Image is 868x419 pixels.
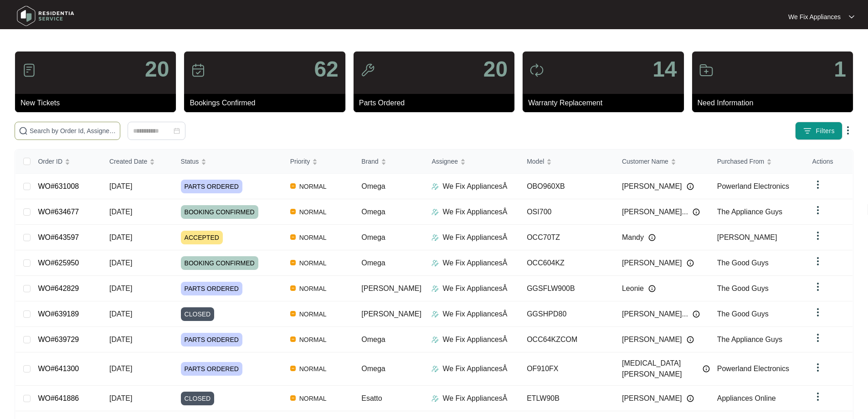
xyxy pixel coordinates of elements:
[805,150,853,174] th: Actions
[693,310,700,318] img: Info icon
[290,234,296,240] img: Vercel Logo
[31,150,102,174] th: Order ID
[622,358,698,380] span: [MEDICAL_DATA][PERSON_NAME]
[290,336,296,342] img: Vercel Logo
[622,393,682,404] span: [PERSON_NAME]
[698,98,853,109] p: Need Information
[290,156,310,166] span: Priority
[442,181,507,192] p: We Fix AppliancesÂ
[361,336,385,343] span: Omega
[812,179,823,190] img: dropdown arrow
[717,156,764,166] span: Purchased From
[181,231,223,244] span: ACCEPTED
[519,250,615,276] td: OCC604KZ
[519,174,615,199] td: OBO960XB
[519,150,615,174] th: Model
[717,233,777,241] span: [PERSON_NAME]
[803,126,812,135] img: filter icon
[361,285,421,292] span: [PERSON_NAME]
[622,334,682,345] span: [PERSON_NAME]
[290,183,296,189] img: Vercel Logo
[717,310,769,318] span: The Good Guys
[361,310,421,318] span: [PERSON_NAME]
[424,150,519,174] th: Assignee
[529,63,544,78] img: icon
[622,232,644,243] span: Mandy
[38,156,62,166] span: Order ID
[109,259,132,267] span: [DATE]
[360,63,375,78] img: icon
[699,63,714,78] img: icon
[38,208,79,216] a: WO#634677
[109,285,132,292] span: [DATE]
[174,150,283,174] th: Status
[648,285,656,292] img: Info icon
[431,208,439,216] img: Assigner Icon
[359,98,514,109] p: Parts Ordered
[283,150,354,174] th: Priority
[361,182,385,190] span: Omega
[181,156,199,166] span: Status
[622,207,688,217] span: [PERSON_NAME]...
[296,283,330,294] span: NORMAL
[788,12,841,21] p: We Fix Appliances
[622,156,668,166] span: Customer Name
[431,395,439,402] img: Assigner Icon
[442,232,507,243] p: We Fix AppliancesÂ
[483,58,508,80] p: 20
[519,199,615,225] td: OSI700
[717,394,776,402] span: Appliances Online
[109,156,147,166] span: Created Date
[519,352,615,386] td: OF910FX
[431,336,439,343] img: Assigner Icon
[442,309,507,320] p: We Fix AppliancesÂ
[431,365,439,372] img: Assigner Icon
[38,365,79,372] a: WO#641300
[314,58,338,80] p: 62
[181,333,242,347] span: PARTS ORDERED
[442,283,507,294] p: We Fix AppliancesÂ
[290,209,296,214] img: Vercel Logo
[19,126,28,135] img: search-icon
[296,334,330,345] span: NORMAL
[717,336,782,343] span: The Appliance Guys
[519,225,615,250] td: OCC70TZ
[181,180,242,193] span: PARTS ORDERED
[109,336,132,343] span: [DATE]
[361,156,378,166] span: Brand
[145,58,169,80] p: 20
[717,182,789,190] span: Powerland Electronics
[109,182,132,190] span: [DATE]
[442,207,507,217] p: We Fix AppliancesÂ
[296,393,330,404] span: NORMAL
[442,258,507,269] p: We Fix AppliancesÂ
[622,283,644,294] span: Leonie
[431,156,458,166] span: Assignee
[109,310,132,318] span: [DATE]
[431,285,439,292] img: Assigner Icon
[812,332,823,343] img: dropdown arrow
[181,362,242,376] span: PARTS ORDERED
[181,307,215,321] span: CLOSED
[795,122,842,140] button: filter iconFilters
[519,301,615,327] td: GGSHPD80
[812,362,823,373] img: dropdown arrow
[290,395,296,401] img: Vercel Logo
[296,258,330,269] span: NORMAL
[622,258,682,269] span: [PERSON_NAME]
[361,394,382,402] span: Esatto
[290,260,296,265] img: Vercel Logo
[431,234,439,241] img: Assigner Icon
[296,363,330,374] span: NORMAL
[181,392,215,405] span: CLOSED
[290,311,296,316] img: Vercel Logo
[431,259,439,267] img: Assigner Icon
[181,282,242,295] span: PARTS ORDERED
[14,2,77,30] img: residentia service logo
[816,126,835,136] span: Filters
[849,15,854,19] img: dropdown arrow
[519,327,615,352] td: OCC64KZCOM
[812,205,823,216] img: dropdown arrow
[38,394,79,402] a: WO#641886
[622,309,688,320] span: [PERSON_NAME]...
